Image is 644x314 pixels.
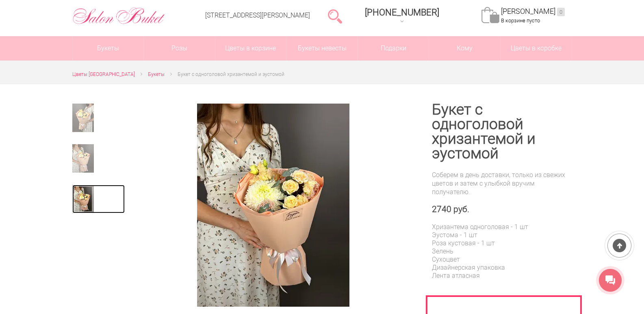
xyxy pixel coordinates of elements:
[215,36,286,61] a: Цветы в корзине
[557,8,565,16] ins: 0
[72,71,135,77] span: Цветы [GEOGRAPHIC_DATA]
[178,71,284,77] span: Букет с одноголовой хризантемой и эустомой
[501,17,540,24] span: В корзине пусто
[358,36,429,61] a: Подарки
[501,36,572,61] a: Цветы в коробке
[72,70,135,79] a: Цветы [GEOGRAPHIC_DATA]
[432,171,572,196] div: Соберем в день доставки, только из свежих цветов и затем с улыбкой вручим получателю.
[73,36,144,61] a: Букеты
[286,36,358,61] a: Букеты невесты
[144,36,215,61] a: Розы
[432,223,578,280] div: Хризантема одноголовая - 1 шт Эустома - 1 шт Роза кустовая - 1 шт Зелень Сухоцвет Дизайнерская уп...
[72,5,165,26] img: Цветы Нижний Новгород
[432,102,572,161] h1: Букет с одноголовой хризантемой и эустомой
[148,70,165,79] a: Букеты
[360,4,444,28] a: [PHONE_NUMBER]
[205,11,310,19] a: [STREET_ADDRESS][PERSON_NAME]
[501,7,565,16] a: [PERSON_NAME]
[148,71,165,77] span: Букеты
[432,204,572,214] div: 2740 руб.
[429,36,500,61] span: Кому
[134,104,412,307] a: Увеличить
[365,7,439,17] span: [PHONE_NUMBER]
